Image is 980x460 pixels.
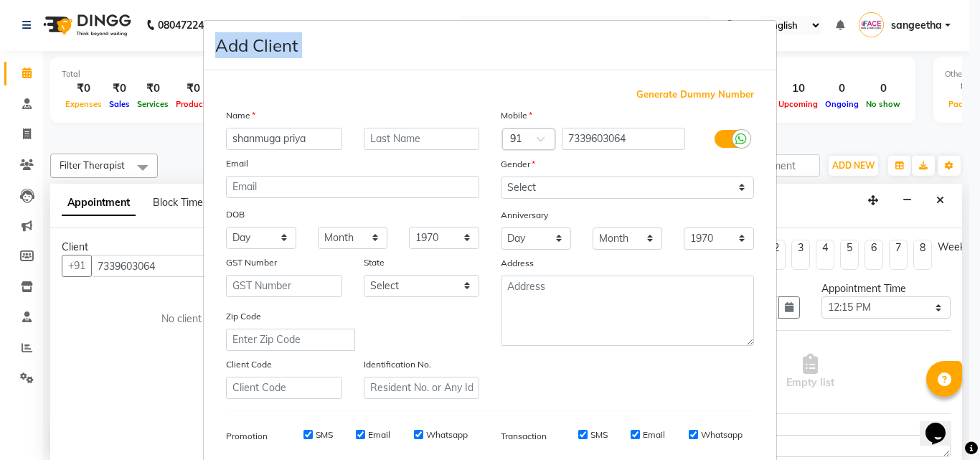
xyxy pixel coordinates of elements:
label: SMS [316,428,333,441]
input: Enter Zip Code [226,329,355,351]
label: Client Code [226,358,272,371]
label: Email [643,428,665,441]
input: First Name [226,128,342,150]
input: Last Name [364,128,480,150]
h4: Add Client [215,32,298,58]
label: Gender [501,158,535,171]
label: Whatsapp [701,428,743,441]
label: Whatsapp [426,428,468,441]
label: GST Number [226,256,277,269]
label: Zip Code [226,310,261,323]
label: Email [226,157,248,170]
label: Address [501,257,534,270]
input: Resident No. or Any Id [364,377,480,399]
label: State [364,256,385,269]
label: Promotion [226,430,268,443]
input: Email [226,176,479,198]
label: Mobile [501,109,532,122]
label: Identification No. [364,358,431,371]
label: Transaction [501,430,547,443]
label: DOB [226,208,245,221]
label: Email [368,428,390,441]
input: GST Number [226,275,342,297]
input: Mobile [562,128,686,150]
input: Client Code [226,377,342,399]
span: Generate Dummy Number [636,88,754,102]
label: Name [226,109,255,122]
label: SMS [590,428,608,441]
label: Anniversary [501,209,548,222]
